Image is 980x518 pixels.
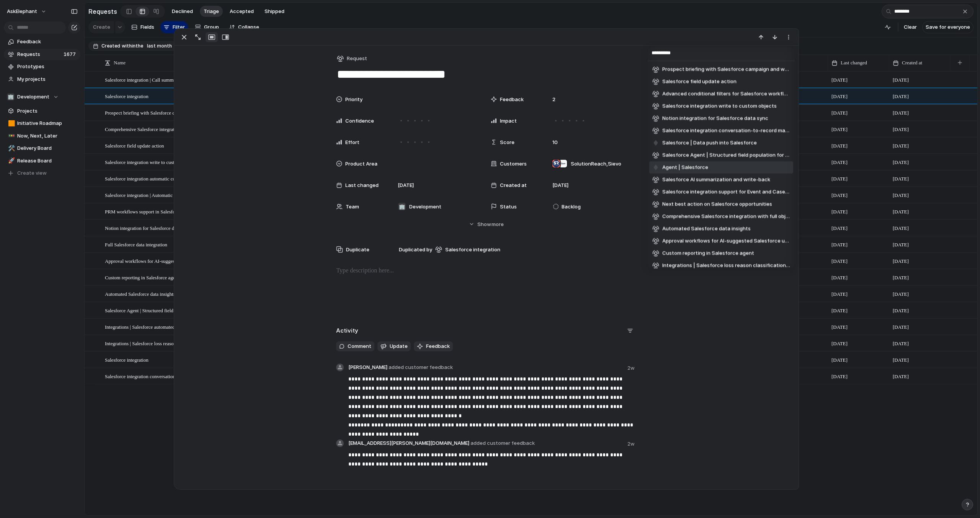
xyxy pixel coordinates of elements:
[662,115,768,123] span: Notion integration for Salesforce data sync
[662,139,757,147] span: Salesforce | Data push into Salesforce
[662,238,790,245] span: Approval workflows for AI-suggested Salesforce updates
[662,250,754,257] span: Custom reporting in Salesforce agent
[662,225,751,233] span: Automated Salesforce data insights
[662,78,737,86] span: Salesforce field update action
[662,189,790,196] span: Salesforce integration support for Event and Case objects
[662,176,770,184] span: Salesforce AI summarization and write-back
[662,66,790,74] span: Prospect briefing with Salesforce campaign and website activity data
[662,201,772,208] span: Next best action on Salesforce opportunities
[662,164,708,172] span: Agent | Salesforce
[662,127,790,135] span: Salesforce integration conversation-to-record matching documentation
[662,213,790,221] span: Comprehensive Salesforce integration with full object and field access for custom workflow automa...
[662,152,790,159] span: Salesforce Agent | Structured field population for lost reason summaries
[662,103,777,110] span: Salesforce integration write to custom objects
[662,262,790,270] span: Integrations | Salesforce loss reason classification using AI
[662,90,790,98] span: Advanced conditional filters for Salesforce workflows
